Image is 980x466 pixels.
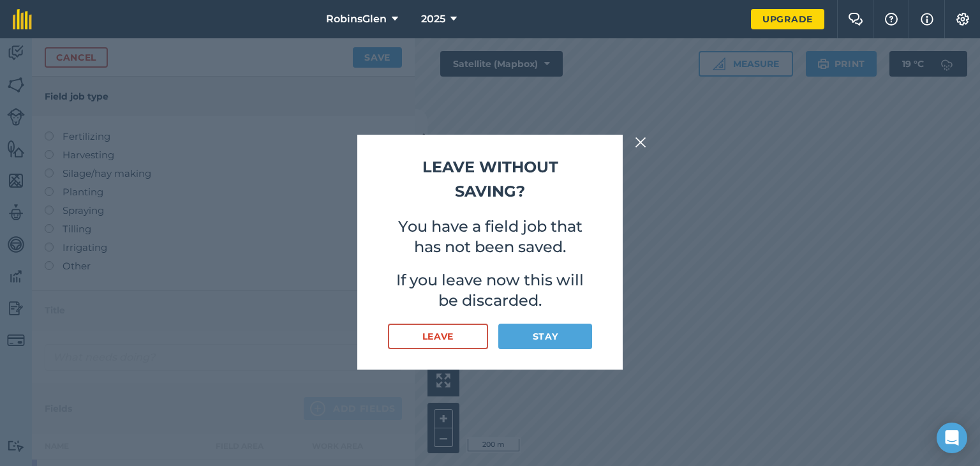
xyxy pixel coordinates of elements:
img: A cog icon [955,13,970,26]
a: Upgrade [751,9,824,29]
button: Stay [498,324,592,349]
span: RobinsGlen [326,11,387,27]
img: svg+xml;base64,PHN2ZyB4bWxucz0iaHR0cDovL3d3dy53My5vcmcvMjAwMC9zdmciIHdpZHRoPSIxNyIgaGVpZ2h0PSIxNy... [921,11,933,27]
h2: Leave without saving? [388,155,592,204]
img: A question mark icon [884,13,899,26]
p: You have a field job that has not been saved. [388,216,592,257]
span: 2025 [421,11,445,27]
img: Two speech bubbles overlapping with the left bubble in the forefront [848,13,863,26]
div: Open Intercom Messenger [937,423,967,453]
button: Leave [388,324,488,349]
img: svg+xml;base64,PHN2ZyB4bWxucz0iaHR0cDovL3d3dy53My5vcmcvMjAwMC9zdmciIHdpZHRoPSIyMiIgaGVpZ2h0PSIzMC... [635,135,646,150]
img: fieldmargin Logo [13,9,32,29]
p: If you leave now this will be discarded. [388,270,592,311]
